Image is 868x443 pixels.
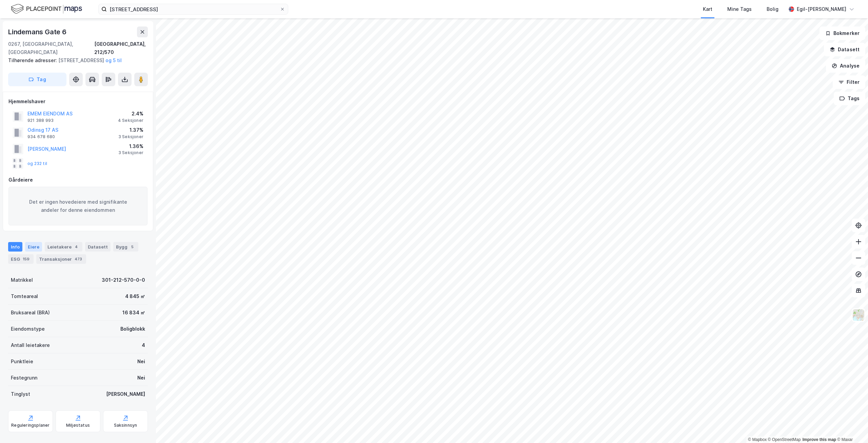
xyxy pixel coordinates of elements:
div: Lindemans Gate 6 [8,26,68,37]
div: 3 Seksjoner [118,134,143,140]
a: OpenStreetMap [768,437,801,442]
div: Transaksjoner [36,254,86,264]
div: Boligblokk [120,325,145,333]
div: [PERSON_NAME] [106,390,145,398]
img: logo.f888ab2527a4732fd821a326f86c7f29.svg [11,3,82,15]
div: Nei [137,357,145,366]
div: [STREET_ADDRESS] [8,56,142,64]
div: Hjemmelshaver [8,97,147,106]
div: Eiere [25,242,42,252]
iframe: Chat Widget [834,410,868,443]
button: Tag [8,73,66,86]
div: Info [8,242,22,252]
div: 921 388 993 [27,118,54,123]
div: ESG [8,254,34,264]
div: 4 [142,341,145,349]
div: Gårdeiere [8,176,147,184]
div: 4 845 ㎡ [125,292,145,300]
div: 4 [73,243,80,250]
div: 159 [21,256,31,262]
a: Mapbox [748,437,767,442]
div: Eiendomstype [11,325,45,333]
div: Reguleringsplaner [11,423,50,428]
div: 5 [129,243,136,250]
div: Datasett [85,242,111,252]
div: 2.4% [118,110,143,118]
div: Festegrunn [11,374,37,382]
div: Mine Tags [727,5,752,13]
div: Miljøstatus [66,423,90,428]
div: 1.37% [118,126,143,134]
div: Tomteareal [11,292,38,300]
div: Saksinnsyn [114,423,137,428]
div: Antall leietakere [11,341,50,349]
div: [GEOGRAPHIC_DATA], 212/570 [94,40,148,56]
div: Tinglyst [11,390,30,398]
div: 1.36% [118,142,143,150]
div: Bruksareal (BRA) [11,309,50,317]
div: 301-212-570-0-0 [102,276,145,284]
a: Improve this map [803,437,836,442]
div: Nei [137,374,145,382]
div: 3 Seksjoner [118,150,143,155]
div: 473 [73,256,83,262]
input: Søk på adresse, matrikkel, gårdeiere, leietakere eller personer [107,4,280,14]
div: 16 834 ㎡ [122,309,145,317]
div: Egil-[PERSON_NAME] [797,5,846,13]
div: Det er ingen hovedeiere med signifikante andeler for denne eiendommen [8,187,147,225]
button: Tags [834,92,865,105]
button: Datasett [824,43,865,56]
div: 4 Seksjoner [118,118,143,123]
div: 934 678 680 [27,134,55,140]
div: Leietakere [45,242,82,252]
img: Z [852,309,865,321]
div: Bolig [767,5,778,13]
div: Matrikkel [11,276,33,284]
button: Bokmerker [820,26,865,40]
span: Tilhørende adresser: [8,57,58,63]
div: Punktleie [11,357,33,366]
button: Analyse [826,59,865,73]
div: Kart [703,5,712,13]
div: Bygg [113,242,138,252]
div: 0267, [GEOGRAPHIC_DATA], [GEOGRAPHIC_DATA] [8,40,94,56]
button: Filter [833,75,865,89]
